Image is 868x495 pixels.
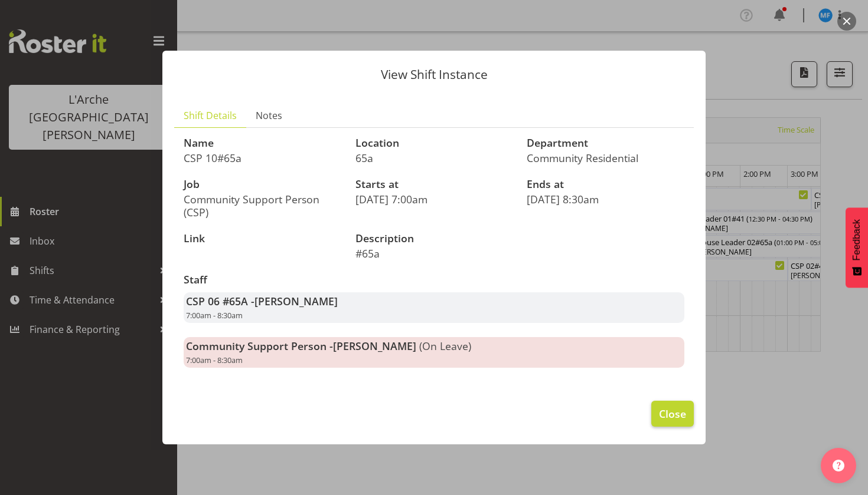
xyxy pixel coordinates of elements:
[527,137,684,149] h3: Department
[254,294,338,308] span: [PERSON_NAME]
[846,207,868,288] button: Feedback - Show survey
[355,233,599,245] h3: Description
[833,460,844,471] img: help-xxl-2.png
[355,137,513,149] h3: Location
[527,193,684,206] p: [DATE] 8:30am
[184,233,341,245] h3: Link
[527,151,684,164] p: Community Residential
[184,137,341,149] h3: Name
[355,247,599,260] p: #65a
[355,179,513,190] h3: Starts at
[851,219,862,260] span: Feedback
[184,274,684,286] h3: Staff
[419,339,471,353] span: (On Leave)
[186,310,243,321] span: 7:00am - 8:30am
[184,151,341,164] p: CSP 10#65a
[355,193,513,206] p: [DATE] 7:00am
[527,179,684,190] h3: Ends at
[184,179,341,190] h3: Job
[184,193,341,219] p: Community Support Person (CSP)
[174,68,694,81] p: View Shift Instance
[186,294,338,308] strong: CSP 06 #65A -
[355,151,513,164] p: 65a
[256,108,282,123] span: Notes
[659,406,686,421] span: Close
[186,355,243,365] span: 7:00am - 8:30am
[184,108,237,123] span: Shift Details
[186,339,416,353] strong: Community Support Person -
[333,339,416,353] span: [PERSON_NAME]
[651,401,694,427] button: Close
